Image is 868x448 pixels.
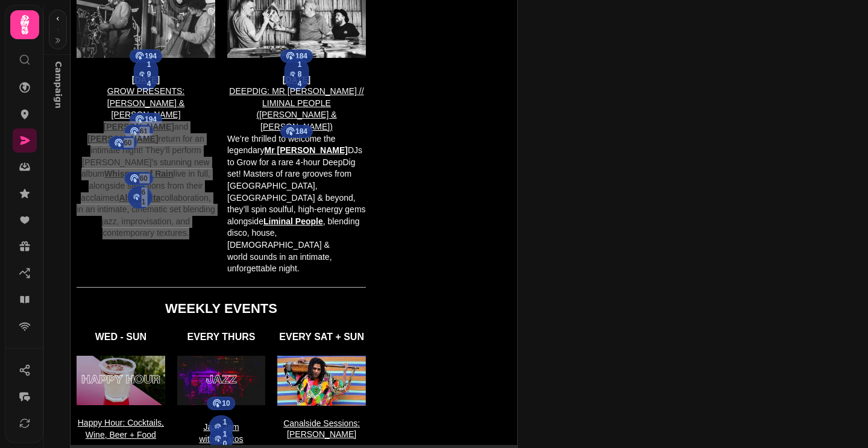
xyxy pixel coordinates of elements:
[87,134,158,144] a: [PERSON_NAME]
[124,138,131,148] span: 60
[295,51,307,61] span: 184
[283,418,360,439] a: Canalside Sessions: [PERSON_NAME]
[77,287,366,288] table: divider
[104,169,173,178] a: Whispers of Rain
[119,193,160,203] a: Altera Vita
[107,86,184,119] a: GROW PRESENTS: [PERSON_NAME] & [PERSON_NAME]
[77,121,215,239] p: and return for an intimate night! They’ll perform [PERSON_NAME]’s stunning new album live in full...
[295,127,307,136] span: 184
[283,418,360,439] span: : [PERSON_NAME]
[48,52,69,80] p: Campaign
[165,301,277,316] strong: WEEKLY EVENTS
[227,133,366,275] p: We’re thrilled to welcome the legendary DJs to Grow for a rare 4-hour DeepDig set! Masters of rar...
[296,60,304,89] span: 184
[145,115,157,124] span: 194
[199,434,243,444] a: with Stratos
[95,332,146,342] strong: WED - SUN
[145,60,153,89] span: 194
[132,75,160,84] a: [DATE]
[203,422,239,432] a: Jazz Jam
[222,399,230,408] span: 10
[283,418,357,428] span: Canalside Sessions
[78,418,164,440] a: Happy Hour: Cocktails, Wine, Beer + Food
[222,417,228,437] span: 10
[283,75,310,84] a: [DATE]
[104,122,174,131] a: [PERSON_NAME]
[140,174,148,183] span: 60
[265,145,348,155] a: Mr [PERSON_NAME]
[263,216,323,226] a: Liminal People
[187,332,256,342] strong: EVERY THURS
[140,127,148,136] span: 61
[229,86,363,131] a: DEEPDIG: MR [PERSON_NAME] // LIMINAL PEOPLE ([PERSON_NAME] & [PERSON_NAME])
[140,188,146,207] span: 61
[145,51,157,61] span: 194
[279,332,364,342] strong: EVERY SAT + SUN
